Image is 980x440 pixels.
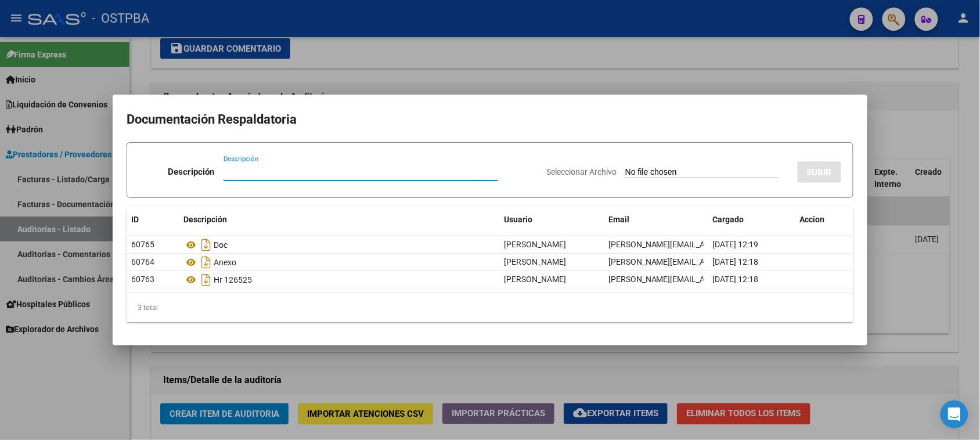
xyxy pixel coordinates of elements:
span: [PERSON_NAME] [504,240,566,249]
div: 3 total [127,293,853,322]
datatable-header-cell: Cargado [708,207,795,232]
span: ID [131,215,139,224]
span: [DATE] 12:18 [713,257,759,266]
datatable-header-cell: Descripción [179,207,499,232]
span: [PERSON_NAME][EMAIL_ADDRESS][PERSON_NAME][DOMAIN_NAME] [608,240,862,249]
i: Descargar documento [199,236,214,254]
span: [DATE] 12:19 [713,240,759,249]
span: Seleccionar Archivo [546,167,617,176]
span: 60763 [131,275,154,284]
i: Descargar documento [199,253,214,272]
span: [PERSON_NAME][EMAIL_ADDRESS][PERSON_NAME][DOMAIN_NAME] [608,257,862,266]
span: [DATE] 12:18 [713,275,759,284]
span: [PERSON_NAME][EMAIL_ADDRESS][PERSON_NAME][DOMAIN_NAME] [608,275,862,284]
i: Descargar documento [199,271,214,289]
div: Open Intercom Messenger [941,401,968,428]
datatable-header-cell: Email [604,207,708,232]
span: SUBIR [807,167,832,178]
span: Email [608,215,629,224]
span: [PERSON_NAME] [504,275,566,284]
datatable-header-cell: ID [127,207,179,232]
span: 60765 [131,240,154,249]
div: Hr 126525 [183,271,495,289]
div: Doc [183,236,495,254]
span: 60764 [131,257,154,266]
span: [PERSON_NAME] [504,257,566,266]
p: Descripción [168,165,214,179]
span: Accion [800,215,825,224]
span: Cargado [713,215,744,224]
datatable-header-cell: Usuario [499,207,604,232]
button: SUBIR [798,161,841,183]
datatable-header-cell: Accion [795,207,853,232]
span: Usuario [504,215,532,224]
h2: Documentación Respaldatoria [127,109,853,131]
span: Descripción [183,215,227,224]
div: Anexo [183,253,495,272]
